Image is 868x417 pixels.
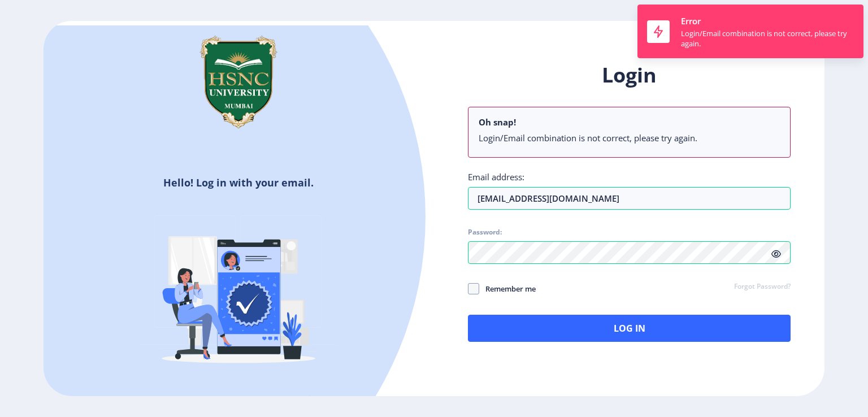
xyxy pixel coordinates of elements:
[681,15,701,27] span: Error
[468,228,502,237] label: Password:
[479,116,516,128] b: Oh snap!
[734,282,791,292] a: Forgot Password?
[681,28,854,49] div: Login/Email combination is not correct, please try again.
[52,392,426,410] h5: Don't have an account?
[468,62,791,89] h1: Login
[479,282,536,296] span: Remember me
[479,132,780,144] li: Login/Email combination is not correct, please try again.
[468,315,791,342] button: Log In
[285,392,337,409] a: Register
[182,25,295,138] img: hsnc.png
[468,187,791,210] input: Email address
[468,171,524,183] label: Email address:
[140,194,337,392] img: Verified-rafiki.svg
